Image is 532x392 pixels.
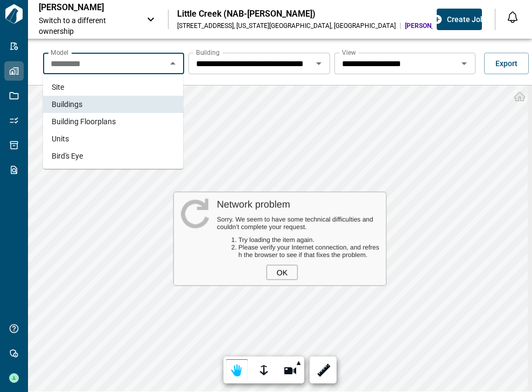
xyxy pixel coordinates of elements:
[311,56,326,71] button: Open
[504,9,521,26] button: Open notification feed
[495,58,517,69] span: Export
[165,56,180,71] button: Close
[405,22,454,30] span: [PERSON_NAME]
[52,99,82,110] span: Buildings
[52,133,69,144] span: Units
[437,9,482,30] button: Create Job
[177,9,454,19] div: Little Creek (NAB-[PERSON_NAME])
[457,56,472,71] button: Open
[267,265,298,280] div: OK
[39,2,136,13] p: [PERSON_NAME]
[239,236,381,243] li: Try loading the item again.
[52,116,116,127] span: Building Floorplans
[342,48,356,57] label: View
[177,22,396,30] div: [STREET_ADDRESS] , [US_STATE][GEOGRAPHIC_DATA] , [GEOGRAPHIC_DATA]
[447,14,485,25] span: Create Job
[52,151,83,161] span: Bird's Eye
[39,15,136,37] span: Switch to a different ownership
[52,82,64,92] span: Site
[239,243,381,258] li: Please verify your Internet connection, and refresh the browser to see if that fixes the problem.
[484,53,529,74] button: Export
[196,48,220,57] label: Building
[51,48,68,57] label: Model
[217,198,381,210] div: Network problem
[217,215,381,230] div: Sorry. We seem to have some technical difficulties and couldn’t complete your request.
